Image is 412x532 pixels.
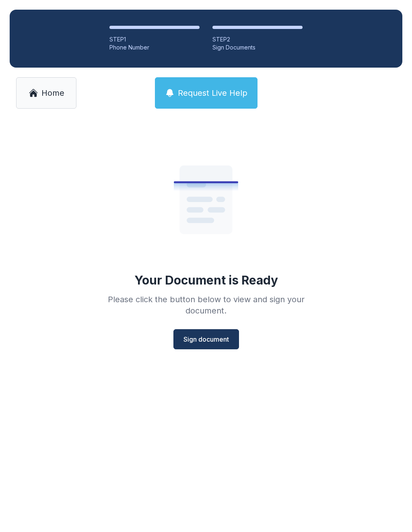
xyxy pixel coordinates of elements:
[212,43,303,52] div: Sign Documents
[109,35,200,43] div: STEP 1
[134,273,278,287] div: Your Document is Ready
[41,87,64,99] span: Home
[178,87,247,99] span: Request Live Help
[90,294,322,316] div: Please click the button below to view and sign your document.
[212,35,303,43] div: STEP 2
[109,43,200,52] div: Phone Number
[183,334,229,344] span: Sign document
